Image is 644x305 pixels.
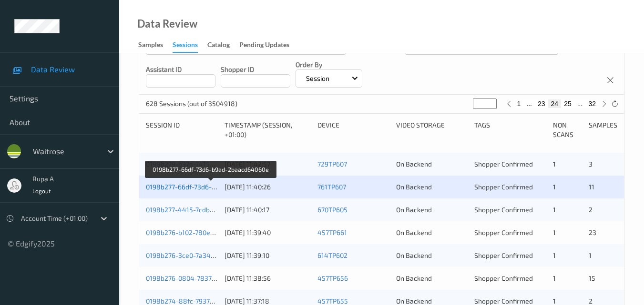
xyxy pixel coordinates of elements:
span: 1 [553,160,556,168]
div: Catalog [207,40,230,52]
div: Video Storage [396,120,468,139]
div: [DATE] 11:42:57 [225,159,311,169]
span: Shopper Confirmed [474,160,533,168]
span: 1 [553,228,556,236]
span: 1 [553,183,556,191]
span: Shopper Confirmed [474,183,533,191]
span: 1 [553,251,556,259]
div: [DATE] 11:39:40 [225,228,311,237]
span: 23 [589,228,596,236]
a: 0198b277-66df-73d6-b9ad-2baacd64060e [146,183,276,191]
div: On Backend [396,182,468,192]
div: Session ID [146,120,218,139]
a: 761TP607 [317,183,346,191]
a: Catalog [207,39,239,52]
button: 23 [535,99,548,108]
p: Shopper ID [221,65,290,74]
div: [DATE] 11:40:17 [225,205,311,215]
span: 1 [553,206,556,214]
a: 670TP605 [317,206,348,214]
a: 0198b277-4415-7cdb-9db6-fe3920d7f716 [146,206,272,214]
div: [DATE] 11:40:26 [225,182,311,192]
span: Shopper Confirmed [474,297,533,305]
div: Timestamp (Session, +01:00) [225,120,311,139]
a: 0198b274-88fc-7937-9d3b-5fd0a9d9acb0 [146,297,275,305]
button: ... [574,99,586,108]
a: 614TP602 [317,251,348,259]
span: Shopper Confirmed [474,206,533,214]
div: Non Scans [553,120,582,139]
button: ... [523,99,535,108]
div: [DATE] 11:39:10 [225,251,311,260]
button: 32 [585,99,599,108]
a: Pending Updates [239,39,299,52]
div: On Backend [396,205,468,215]
div: Samples [589,120,617,139]
p: Order By [296,60,362,69]
div: On Backend [396,274,468,283]
button: 24 [548,99,562,108]
p: Assistant ID [146,65,215,74]
a: 457TP661 [317,228,347,236]
span: Shopper Confirmed [474,251,533,259]
a: 729TP607 [317,160,347,168]
a: 457TP656 [317,274,348,282]
span: Shopper Confirmed [474,274,533,282]
a: Sessions [173,39,207,53]
span: 11 [589,183,594,191]
p: Session [303,74,333,83]
div: [DATE] 11:38:56 [225,274,311,283]
div: Sessions [173,40,198,53]
span: 2 [589,206,593,214]
a: 0198b276-3ce0-7a34-81c7-81ebb4452e54 [146,251,277,259]
span: 1 [589,251,592,259]
span: 1 [553,297,556,305]
button: 25 [561,99,574,108]
a: 457TP655 [317,297,348,305]
button: 1 [514,99,524,108]
p: 628 Sessions (out of 3504918) [146,99,237,108]
span: 3 [589,160,593,168]
div: Pending Updates [239,40,289,52]
a: 0198b276-0804-7837-a281-407ddaadd5b8 [146,274,278,282]
span: 2 [589,297,593,305]
a: Samples [138,39,173,52]
div: Tags [474,120,546,139]
div: On Backend [396,159,468,169]
div: On Backend [396,251,468,260]
span: 1 [553,274,556,282]
span: Shopper Confirmed [474,228,533,236]
div: Data Review [137,19,197,29]
a: 0198b279-b37a-7415-9096-f859115a22ce [146,160,273,168]
div: Samples [138,40,163,52]
a: 0198b276-b102-780e-bd68-35b43e5463b5 [146,228,278,236]
div: Device [317,120,389,139]
span: 15 [589,274,595,282]
div: On Backend [396,228,468,237]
